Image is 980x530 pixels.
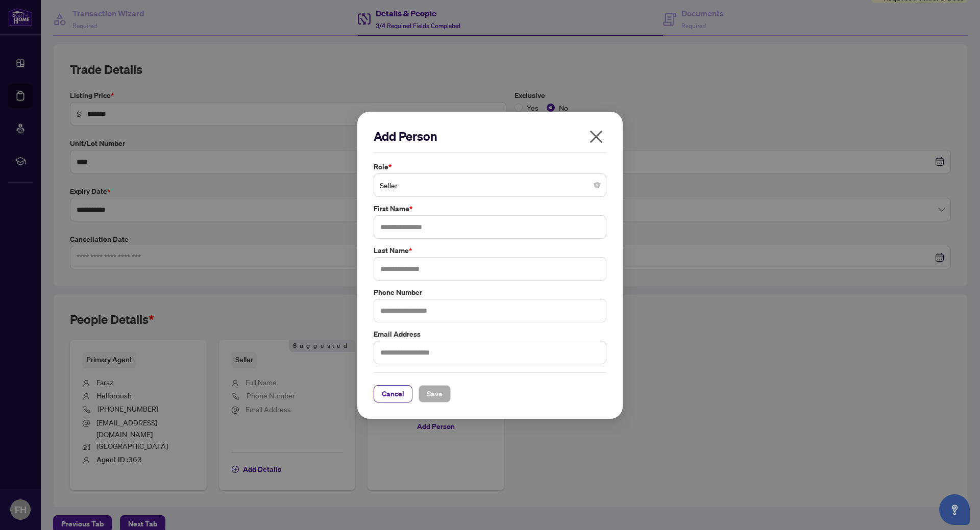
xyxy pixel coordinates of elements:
h2: Add Person [374,128,606,144]
span: close-circle [594,182,600,188]
span: Seller [380,175,600,195]
button: Open asap [939,494,970,525]
button: Save [419,385,451,402]
span: Cancel [382,385,404,401]
label: Last Name [374,245,606,256]
label: Phone Number [374,286,606,297]
button: Cancel [374,385,412,402]
label: Email Address [374,328,606,339]
label: Role [374,161,606,172]
label: First Name [374,203,606,214]
span: close [588,129,604,145]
